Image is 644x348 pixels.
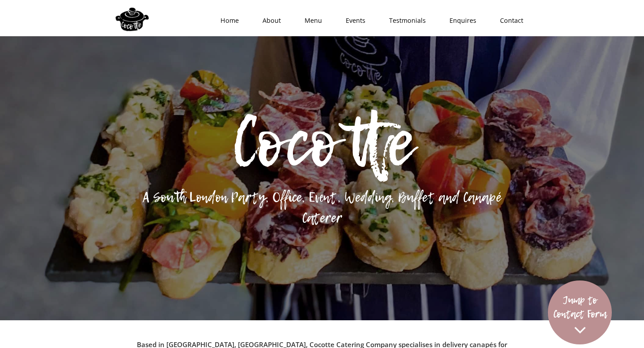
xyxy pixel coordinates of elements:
a: Enquires [435,7,485,34]
a: Menu [290,7,331,34]
a: About [248,7,290,34]
a: Contact [485,7,532,34]
a: Events [331,7,374,34]
a: Home [206,7,248,34]
a: Testmonials [374,7,435,34]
